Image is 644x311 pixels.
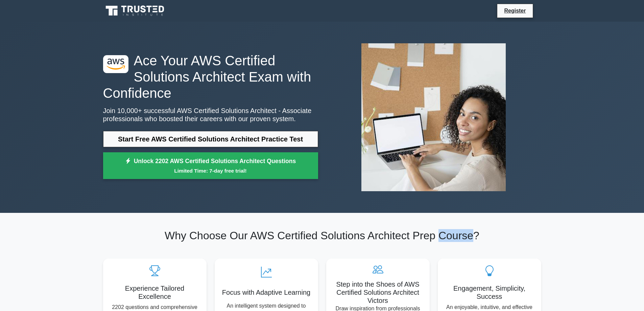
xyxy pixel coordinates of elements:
h5: Experience Tailored Excellence [109,284,201,301]
h2: Why Choose Our AWS Certified Solutions Architect Prep Course? [103,229,541,242]
a: Unlock 2202 AWS Certified Solutions Architect QuestionsLimited Time: 7-day free trial! [103,152,318,179]
h1: Ace Your AWS Certified Solutions Architect Exam with Confidence [103,52,318,101]
a: Register [500,6,530,15]
h5: Engagement, Simplicity, Success [443,284,536,301]
h5: Step into the Shoes of AWS Certified Solutions Architect Victors [332,280,424,305]
p: Join 10,000+ successful AWS Certified Solutions Architect - Associate professionals who boosted t... [103,107,318,123]
small: Limited Time: 7-day free trial! [112,167,310,175]
a: Start Free AWS Certified Solutions Architect Practice Test [103,131,318,147]
h5: Focus with Adaptive Learning [220,288,313,296]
